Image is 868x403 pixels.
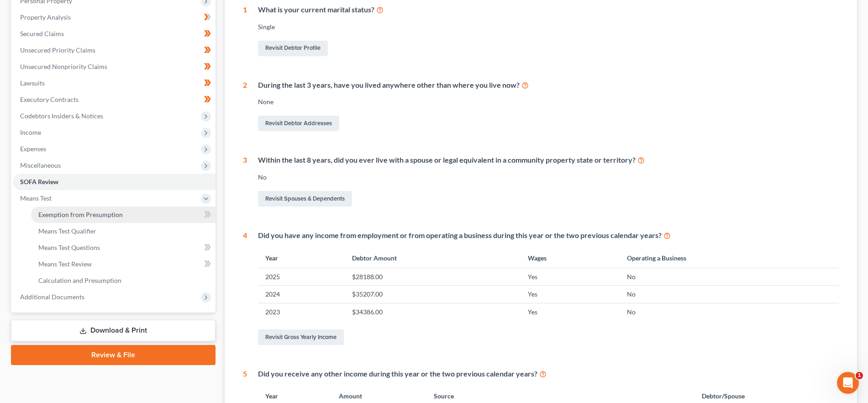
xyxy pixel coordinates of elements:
a: Revisit Gross Yearly Income [258,329,344,345]
span: Miscellaneous [20,161,61,169]
div: Within the last 8 years, did you ever live with a spouse or legal equivalent in a community prope... [258,155,839,165]
th: Wages [521,248,619,268]
div: Single [258,22,839,32]
td: No [620,286,839,303]
a: SOFA Review [13,174,216,190]
span: Means Test Questions [38,244,100,251]
th: Operating a Business [620,248,839,268]
a: Executory Contracts [13,91,216,108]
div: Did you receive any other income during this year or the two previous calendar years? [258,369,839,379]
span: Means Test Qualifier [38,227,96,235]
a: Secured Claims [13,26,216,42]
div: 4 [243,230,247,347]
td: $34386.00 [345,303,521,320]
a: Unsecured Nonpriority Claims [13,58,216,75]
div: During the last 3 years, have you lived anywhere other than where you live now? [258,80,839,90]
span: SOFA Review [20,178,58,186]
td: Yes [521,303,619,320]
span: Exemption from Presumption [38,211,123,218]
td: Yes [521,286,619,303]
td: No [620,303,839,320]
a: Revisit Spouses & Dependents [258,191,352,207]
span: Unsecured Nonpriority Claims [20,63,107,70]
a: Revisit Debtor Profile [258,41,328,56]
td: $35207.00 [345,286,521,303]
span: Unsecured Priority Claims [20,46,95,54]
div: Did you have any income from employment or from operating a business during this year or the two ... [258,230,839,241]
span: Property Analysis [20,13,71,21]
div: What is your current marital status? [258,5,839,15]
div: No [258,173,839,182]
td: $28188.00 [345,268,521,286]
span: Means Test Review [38,260,92,268]
td: No [620,268,839,286]
span: Expenses [20,145,46,153]
a: Calculation and Presumption [31,272,216,289]
a: Exemption from Presumption [31,207,216,223]
div: 3 [243,155,247,208]
td: 2024 [258,286,345,303]
span: Income [20,128,41,136]
div: 1 [243,5,247,58]
span: Codebtors Insiders & Notices [20,112,103,120]
span: Additional Documents [20,293,84,301]
span: Calculation and Presumption [38,276,121,284]
span: Executory Contracts [20,95,79,103]
a: Revisit Debtor Addresses [258,116,339,131]
th: Debtor Amount [345,248,521,268]
a: Review & File [11,345,216,365]
th: Year [258,248,345,268]
div: 2 [243,80,247,133]
a: Means Test Qualifier [31,223,216,239]
td: 2023 [258,303,345,320]
span: Means Test [20,194,52,202]
span: Lawsuits [20,79,45,87]
iframe: Intercom live chat [837,372,859,394]
div: None [258,97,839,106]
a: Means Test Review [31,256,216,272]
td: Yes [521,268,619,286]
a: Unsecured Priority Claims [13,42,216,58]
span: 1 [856,372,863,379]
td: 2025 [258,268,345,286]
a: Download & Print [11,320,216,341]
a: Lawsuits [13,75,216,91]
a: Means Test Questions [31,239,216,256]
a: Property Analysis [13,9,216,26]
span: Secured Claims [20,30,64,37]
